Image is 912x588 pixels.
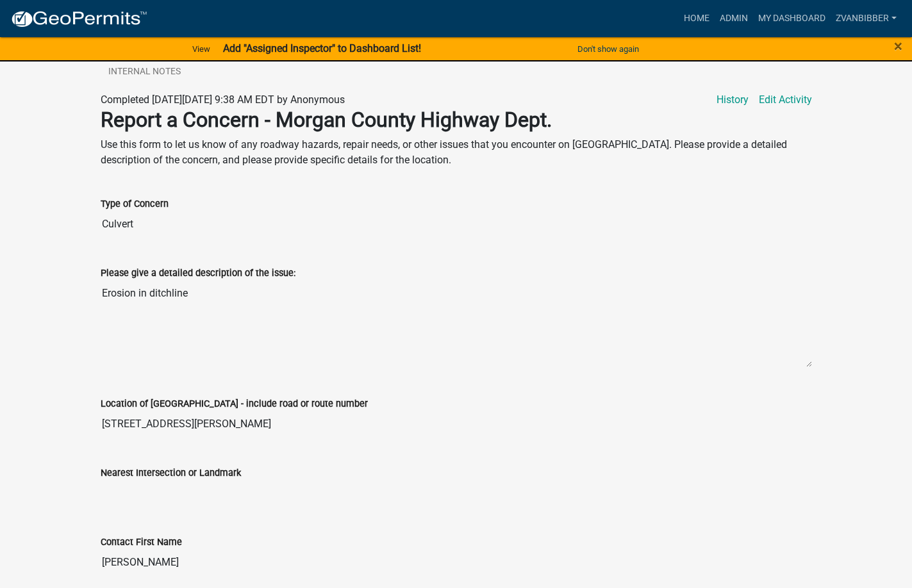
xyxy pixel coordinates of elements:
strong: Add "Assigned Inspector" to Dashboard List! [223,42,421,54]
a: Home [679,6,715,31]
a: zvanbibber [831,6,902,31]
label: Please give a detailed description of the issue: [101,269,295,278]
a: View [187,38,215,60]
p: Use this form to let us know of any roadway hazards, repair needs, or other issues that you encou... [101,137,812,168]
a: My Dashboard [753,6,831,31]
label: Type of Concern [101,200,169,209]
span: × [894,37,902,55]
strong: Report a Concern - Morgan County Highway Dept. [101,108,552,132]
button: Don't show again [572,38,644,60]
span: Completed [DATE][DATE] 9:38 AM EDT by Anonymous [101,94,345,106]
label: Location of [GEOGRAPHIC_DATA] - include road or route number [101,400,368,409]
a: Edit Activity [759,92,812,108]
textarea: Erosion in ditchline [101,281,812,368]
a: History [717,92,749,108]
button: Close [894,38,902,54]
label: Contact First Name [101,538,182,547]
label: Nearest Intersection or Landmark [101,469,241,478]
a: Internal Notes [101,52,188,93]
a: Admin [715,6,753,31]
